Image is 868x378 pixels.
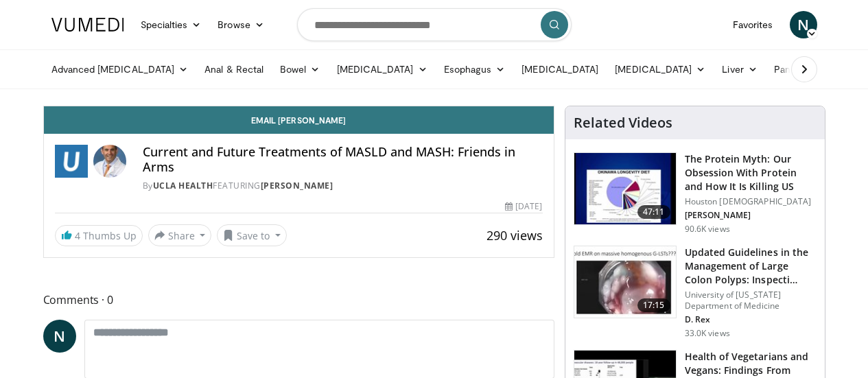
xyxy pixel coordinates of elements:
[132,11,210,38] a: Specialties
[685,210,817,221] p: [PERSON_NAME]
[790,11,817,38] a: N
[196,56,272,83] a: Anal & Rectal
[607,56,714,83] a: [MEDICAL_DATA]
[513,56,607,83] a: [MEDICAL_DATA]
[685,246,817,287] h3: Updated Guidelines in the Management of Large Colon Polyps: Inspecti…
[637,298,670,312] span: 17:15
[261,180,333,191] a: [PERSON_NAME]
[148,224,212,246] button: Share
[143,145,543,174] h4: Current and Future Treatments of MASLD and MASH: Friends in Arms
[272,56,328,83] a: Bowel
[43,320,76,353] a: N
[574,246,817,339] a: 17:15 Updated Guidelines in the Management of Large Colon Polyps: Inspecti… University of [US_STA...
[574,152,817,235] a: 47:11 The Protein Myth: Our Obsession With Protein and How It Is Killing US Houston [DEMOGRAPHIC_...
[574,115,672,131] h4: Related Videos
[725,11,782,38] a: Favorites
[93,145,126,178] img: Avatar
[143,180,543,192] div: By FEATURING
[685,314,817,325] p: D. Rex
[44,106,554,134] a: Email [PERSON_NAME]
[685,290,817,311] p: University of [US_STATE] Department of Medicine
[505,200,542,213] div: [DATE]
[486,227,543,244] span: 290 views
[574,246,676,318] img: dfcfcb0d-b871-4e1a-9f0c-9f64970f7dd8.150x105_q85_crop-smart_upscale.jpg
[75,229,80,242] span: 4
[55,225,143,246] a: 4 Thumbs Up
[574,153,676,224] img: b7b8b05e-5021-418b-a89a-60a270e7cf82.150x105_q85_crop-smart_upscale.jpg
[297,8,572,41] input: Search topics, interventions
[714,56,765,83] a: Liver
[685,196,817,207] p: Houston [DEMOGRAPHIC_DATA]
[153,180,213,191] a: UCLA Health
[637,205,670,219] span: 47:11
[685,224,730,235] p: 90.6K views
[51,18,124,32] img: VuMedi Logo
[43,291,554,309] span: Comments 0
[329,56,436,83] a: [MEDICAL_DATA]
[55,145,88,178] img: UCLA Health
[43,56,197,83] a: Advanced [MEDICAL_DATA]
[685,328,730,339] p: 33.0K views
[209,11,272,38] a: Browse
[685,152,817,193] h3: The Protein Myth: Our Obsession With Protein and How It Is Killing US
[436,56,514,83] a: Esophagus
[217,224,287,246] button: Save to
